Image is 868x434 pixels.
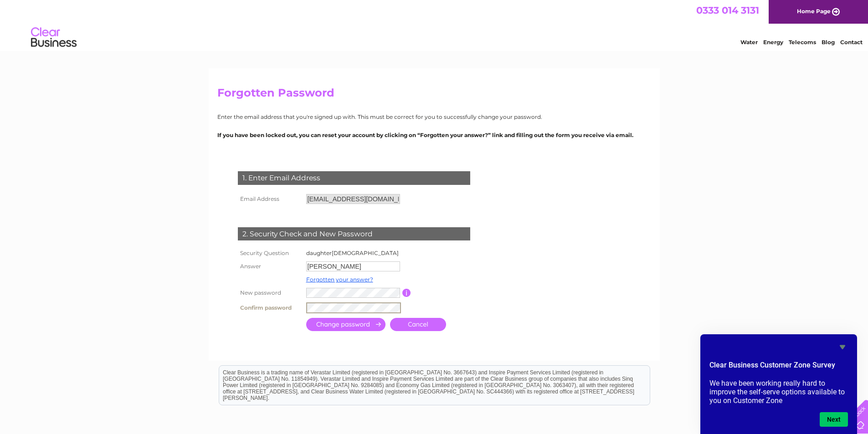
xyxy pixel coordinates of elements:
[709,342,848,427] div: Clear Business Customer Zone Survey
[238,171,470,185] div: 1. Enter Email Address
[306,250,399,256] label: daughter[DEMOGRAPHIC_DATA]
[709,379,848,405] p: We have been working really hard to improve the self-serve options available to you on Customer Zone
[840,39,863,46] a: Contact
[217,131,651,139] p: If you have been locked out, you can reset your account by clicking on “Forgotten your answer?” l...
[236,286,304,300] th: New password
[236,300,304,316] th: Confirm password
[238,227,470,241] div: 2. Security Check and New Password
[390,318,446,331] a: Cancel
[236,192,304,206] th: Email Address
[31,24,77,51] img: logo.png
[306,276,373,283] a: Forgotten your answer?
[837,342,848,352] button: Hide survey
[696,5,759,16] a: 0333 014 3131
[219,5,650,44] div: Clear Business is a trading name of Verastar Limited (registered in [GEOGRAPHIC_DATA] No. 3667643...
[236,247,304,259] th: Security Question
[306,318,385,331] input: Submit
[217,112,651,121] p: Enter the email address that you're signed up with. This must be correct for you to successfully ...
[217,87,651,104] h2: Forgotten Password
[740,39,758,46] a: Water
[822,39,835,46] a: Blog
[402,289,411,297] input: Information
[763,39,783,46] a: Energy
[820,412,848,427] button: Next question
[236,259,304,274] th: Answer
[709,360,848,375] h2: Clear Business Customer Zone Survey
[789,39,816,46] a: Telecoms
